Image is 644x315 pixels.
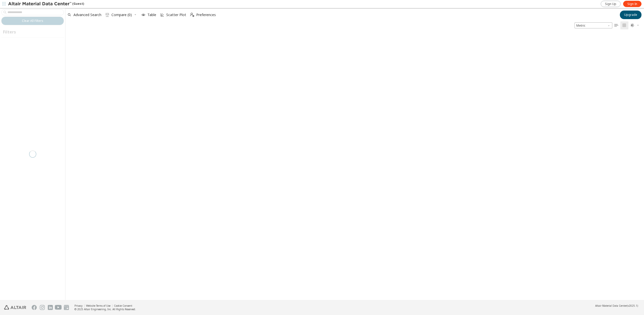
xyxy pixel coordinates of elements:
button: Theme [628,21,641,29]
i:  [190,13,194,17]
i:  [614,23,618,27]
div: © 2025 Altair Engineering, Inc. All Rights Reserved. [74,307,136,311]
span: Sign Up [605,2,616,6]
span: Preferences [196,13,216,17]
a: Cookie Consent [114,304,132,307]
a: Website Terms of Use [86,304,110,307]
div: (v2025.1) [595,304,638,307]
span: Metric [575,22,612,28]
i:  [105,13,109,17]
button: Table View [612,21,620,29]
span: Altair Material Data Center [595,304,627,307]
i:  [630,23,634,27]
img: Altair Material Data Center [8,2,72,7]
i:  [622,23,626,27]
span: Upgrade [624,13,637,17]
div: (Guest) [8,2,84,7]
span: Table [147,13,156,17]
div: Unit System [575,22,612,28]
a: Sign In [623,1,641,7]
a: Privacy [74,304,83,307]
span: Sign In [627,2,637,6]
span: Scatter Plot [166,13,186,17]
span: Compare (0) [111,13,132,17]
span: Advanced Search [73,13,101,17]
img: Altair Engineering [4,305,26,310]
button: Upgrade [620,11,641,19]
button: Tile View [620,21,628,29]
a: Sign Up [601,1,621,7]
